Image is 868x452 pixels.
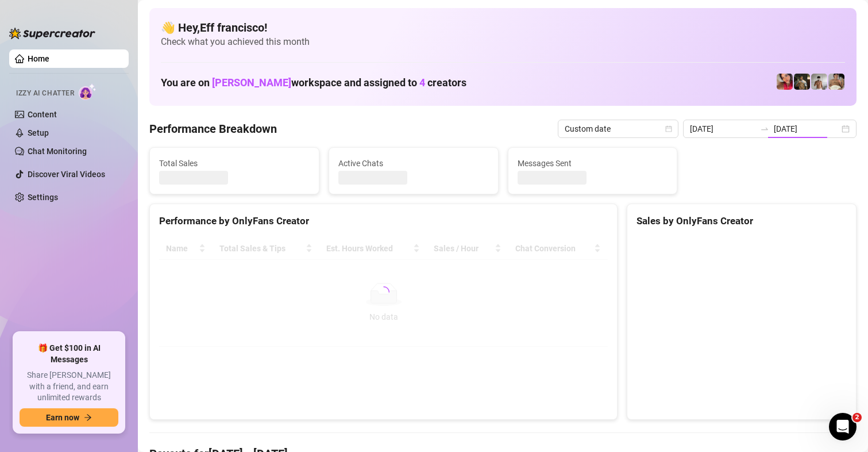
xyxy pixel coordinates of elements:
span: 2 [852,413,862,422]
span: Messages Sent [518,157,668,170]
span: [PERSON_NAME] [212,76,291,89]
span: loading [378,286,389,298]
a: Setup [28,128,49,137]
span: arrow-right [84,413,92,422]
span: 🎁 Get $100 in AI Messages [20,343,118,365]
span: 4 [419,76,425,89]
img: Tony [794,74,810,90]
input: Start date [690,122,755,135]
span: Izzy AI Chatter [16,88,74,99]
img: aussieboy_j [811,74,827,90]
a: Chat Monitoring [28,147,87,156]
span: Custom date [565,120,672,137]
h1: You are on workspace and assigned to creators [161,76,466,89]
span: to [760,124,769,133]
input: End date [774,122,839,135]
a: Home [28,54,49,63]
h4: Performance Breakdown [149,121,277,137]
div: Performance by OnlyFans Creator [159,213,608,229]
button: Earn nowarrow-right [20,408,118,427]
span: Share [PERSON_NAME] with a friend, and earn unlimited rewards [20,370,118,404]
span: Check what you achieved this month [161,36,845,48]
div: Sales by OnlyFans Creator [636,213,847,229]
img: logo-BBDzfeDw.svg [9,28,95,39]
img: Vanessa [777,74,793,90]
span: swap-right [760,124,769,133]
span: calendar [665,125,672,132]
span: Active Chats [338,157,489,170]
img: AI Chatter [79,83,97,100]
span: Earn now [46,413,79,422]
h4: 👋 Hey, Eff francisco ! [161,20,845,36]
img: Aussieboy_jfree [828,74,844,90]
a: Discover Viral Videos [28,170,105,179]
iframe: Intercom live chat [829,413,857,440]
span: Total Sales [159,157,310,170]
a: Settings [28,193,58,202]
a: Content [28,110,57,119]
